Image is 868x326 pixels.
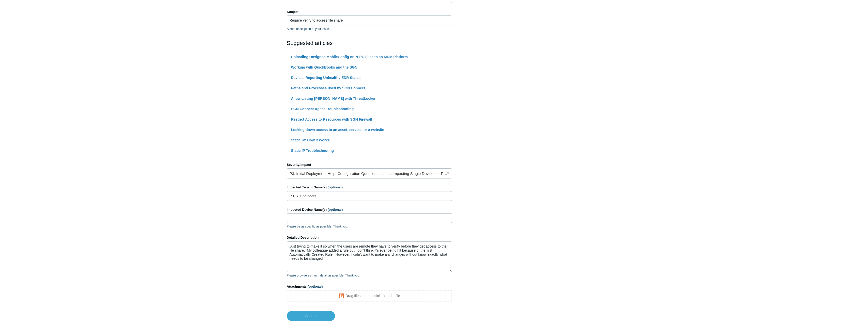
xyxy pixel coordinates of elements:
[291,128,384,132] a: Locking down access to an asset, service, or a website
[287,39,452,47] h2: Suggested articles
[291,86,365,90] a: Paths and Processes used by SGN Connect
[291,149,334,153] a: Static IP Troubleshooting
[328,185,343,189] span: (optional)
[291,55,408,59] a: Uploading Unsigned MobileConfig or PPPC Files to an MDM Platform
[287,168,452,178] a: P3: Initial Deployment Help, Configuration Questions, Issues Impacting Single Devices or Past Out...
[287,235,452,240] label: Detailed Description
[291,76,361,80] a: Devices Reporting Unhealthy EDR States
[291,138,330,142] a: Static IP: How it Works
[328,208,343,211] span: (optional)
[287,185,452,190] label: Impacted Tenant Name(s)
[308,285,323,288] span: (optional)
[287,284,452,289] label: Attachments
[291,65,357,69] a: Working with QuickBooks and the SGN
[287,162,452,167] label: Severity/Impact
[291,117,372,121] a: Restrict Access to Resources with SGN Firewall
[287,9,452,14] label: Subject
[287,273,452,278] p: Please provide as much detail as possible. Thank you.
[291,96,376,101] a: Allow Listing [PERSON_NAME] with ThreatLocker
[291,107,354,111] a: SGN Connect Agent Troubleshooting
[287,27,452,31] p: A brief description of your issue.
[287,224,452,229] p: Please be as specific as possible. Thank you.
[287,311,335,321] input: Submit
[287,207,452,212] label: Impacted Device Name(s)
